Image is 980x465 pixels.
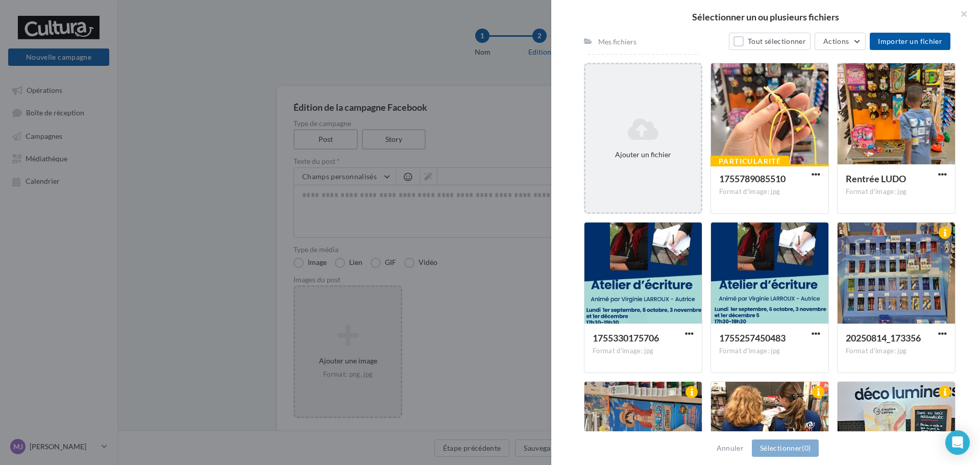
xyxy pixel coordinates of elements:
[719,347,820,356] div: Format d'image: jpg
[719,173,786,184] span: 1755789085510
[598,37,636,47] div: Mes fichiers
[719,332,786,344] span: 1755257450483
[846,187,947,197] div: Format d'image: jpg
[593,332,659,344] span: 1755330175706
[846,173,906,184] span: Rentrée LUDO
[590,150,697,160] div: Ajouter un fichier
[729,33,811,50] button: Tout sélectionner
[846,347,947,356] div: Format d'image: jpg
[815,33,866,50] button: Actions
[878,37,942,45] span: Importer un fichier
[945,430,970,455] div: Open Intercom Messenger
[870,33,950,50] button: Importer un fichier
[568,12,964,21] h2: Sélectionner un ou plusieurs fichiers
[713,442,748,454] button: Annuler
[802,444,811,452] span: (0)
[846,332,921,344] span: 20250814_173356
[823,37,849,45] span: Actions
[719,187,820,197] div: Format d'image: jpg
[710,156,789,167] div: Particularité
[752,439,819,457] button: Sélectionner(0)
[593,347,694,356] div: Format d'image: jpg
